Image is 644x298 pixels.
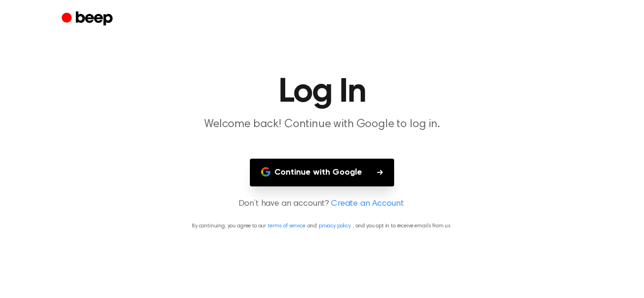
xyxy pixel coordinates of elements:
p: Don’t have an account? [11,198,633,210]
p: By continuing, you agree to our and , and you opt in to receive emails from us. [11,222,633,230]
h1: Log In [81,75,563,109]
a: Create an Account [331,198,404,210]
a: privacy policy [319,223,351,229]
a: terms of service [268,223,305,229]
button: Continue with Google [250,159,394,186]
p: Welcome back! Continue with Google to log in. [141,117,503,132]
a: Beep [62,10,115,28]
